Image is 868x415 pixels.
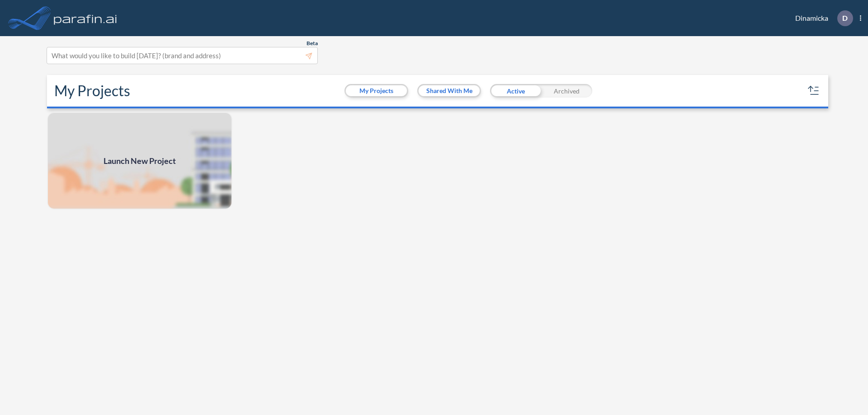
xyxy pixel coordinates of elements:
[419,85,480,96] button: Shared With Me
[346,85,407,96] button: My Projects
[47,112,232,210] img: add
[782,10,861,26] div: Dinamicka
[490,84,541,98] div: Active
[52,9,119,27] img: logo
[104,155,176,167] span: Launch New Project
[54,82,130,99] h2: My Projects
[307,40,318,47] span: Beta
[47,112,232,210] a: Launch New Project
[541,84,592,98] div: Archived
[807,84,821,98] button: sort
[842,14,848,22] p: D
